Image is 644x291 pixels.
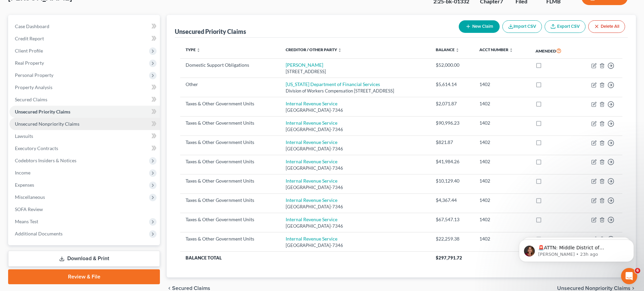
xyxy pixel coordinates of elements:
button: Unsecured Nonpriority Claims chevron_right [557,286,636,291]
div: Taxes & Other Government Units [186,120,275,126]
div: 1402 [479,235,525,242]
div: Other [186,81,275,88]
span: Expenses [15,182,34,188]
span: Codebtors Insiders & Notices [15,158,76,163]
div: [STREET_ADDRESS] [286,68,425,75]
span: SOFA Review [15,206,43,212]
a: Credit Report [9,33,160,45]
div: [GEOGRAPHIC_DATA]-7346 [286,204,425,210]
div: $5,614.14 [436,81,468,88]
span: Executory Contracts [15,145,58,151]
div: Domestic Support Obligations [186,62,275,68]
div: $67,547.13 [436,216,468,223]
a: Unsecured Nonpriority Claims [9,118,160,130]
a: Internal Revenue Service [286,139,337,145]
div: Taxes & Other Government Units [186,139,275,146]
a: Internal Revenue Service [286,120,337,126]
i: unfold_more [196,48,200,52]
div: Taxes & Other Government Units [186,178,275,184]
div: 1402 [479,178,525,184]
div: $2,071.87 [436,100,468,107]
i: chevron_left [167,286,172,291]
button: Delete All [588,20,625,33]
a: Unsecured Priority Claims [9,106,160,118]
button: New Claim [459,20,500,33]
span: 6 [635,268,640,273]
div: Taxes & Other Government Units [186,158,275,165]
div: [GEOGRAPHIC_DATA]-7346 [286,242,425,249]
div: Taxes & Other Government Units [186,235,275,242]
a: Internal Revenue Service [286,159,337,164]
div: [GEOGRAPHIC_DATA]-7346 [286,146,425,152]
a: Balance unfold_more [436,47,459,52]
div: [GEOGRAPHIC_DATA]-7346 [286,165,425,171]
i: unfold_more [455,48,459,52]
div: $4,367.44 [436,197,468,204]
div: [GEOGRAPHIC_DATA]-7346 [286,223,425,229]
a: Internal Revenue Service [286,178,337,184]
a: SOFA Review [9,203,160,215]
div: $90,996.23 [436,120,468,126]
button: Import CSV [502,20,542,33]
div: $10,129.40 [436,178,468,184]
a: Case Dashboard [9,20,160,33]
a: Acct Number unfold_more [479,47,513,52]
div: [GEOGRAPHIC_DATA]-7346 [286,107,425,113]
div: 1402 [479,197,525,204]
div: $22,259.38 [436,235,468,242]
div: $41,984.26 [436,158,468,165]
iframe: Intercom live chat [621,268,637,284]
span: Unsecured Priority Claims [15,109,70,115]
div: Unsecured Priority Claims [175,27,246,36]
div: $821.87 [436,139,468,146]
div: 1402 [479,158,525,165]
div: [GEOGRAPHIC_DATA]-7346 [286,126,425,133]
div: Taxes & Other Government Units [186,216,275,223]
span: Unsecured Nonpriority Claims [557,286,630,291]
span: Property Analysis [15,84,52,90]
i: unfold_more [509,48,513,52]
div: $52,000.00 [436,62,468,68]
a: Internal Revenue Service [286,101,337,106]
span: Additional Documents [15,231,63,236]
div: [GEOGRAPHIC_DATA]-7346 [286,184,425,191]
div: 1402 [479,120,525,126]
span: Personal Property [15,72,53,78]
a: Export CSV [545,20,586,33]
div: Taxes & Other Government Units [186,197,275,204]
a: Lawsuits [9,130,160,142]
div: 1402 [479,81,525,88]
a: Download & Print [8,251,160,267]
i: chevron_right [630,286,636,291]
span: $297,791.72 [436,255,462,261]
th: Amended [530,43,576,59]
th: Balance Total [180,252,430,264]
a: Internal Revenue Service [286,236,337,242]
button: chevron_left Secured Claims [167,286,210,291]
span: Income [15,170,30,175]
span: Lawsuits [15,133,33,139]
span: Secured Claims [15,97,47,102]
a: Type unfold_more [186,47,200,52]
i: unfold_more [338,48,342,52]
a: Executory Contracts [9,142,160,154]
div: 1402 [479,100,525,107]
a: Property Analysis [9,81,160,93]
a: [US_STATE] Department of Financial Services [286,81,380,87]
span: Miscellaneous [15,194,45,200]
span: Real Property [15,60,44,66]
a: Internal Revenue Service [286,216,337,222]
iframe: Intercom notifications message [509,225,644,273]
div: 1402 [479,216,525,223]
a: Secured Claims [9,93,160,106]
span: Case Dashboard [15,23,49,29]
div: Division of Workers Compensation [STREET_ADDRESS] [286,88,425,94]
span: Means Test [15,219,38,224]
span: Unsecured Nonpriority Claims [15,121,79,127]
a: Review & File [8,269,160,284]
a: [PERSON_NAME] [286,62,323,68]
